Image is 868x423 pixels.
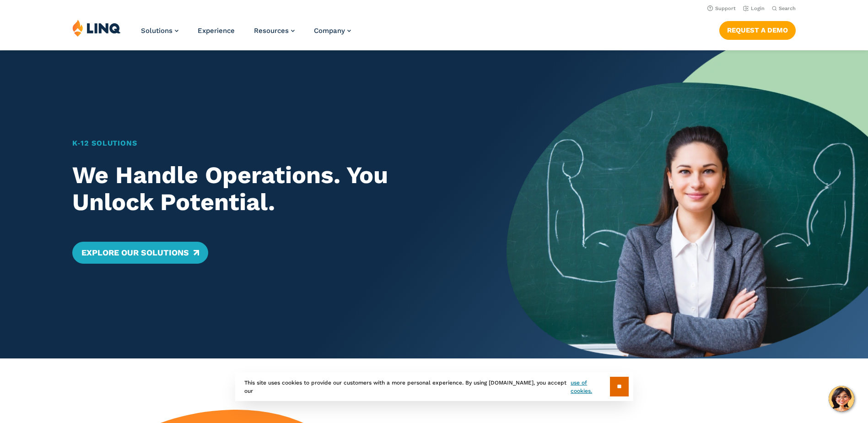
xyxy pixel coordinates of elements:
[772,5,796,12] button: Open Search Bar
[507,50,868,358] img: Home Banner
[719,19,796,39] nav: Button Navigation
[72,19,121,37] img: LINQ | K‑12 Software
[254,27,289,35] span: Resources
[571,379,609,395] a: use of cookies.
[72,242,208,264] a: Explore Our Solutions
[141,19,351,49] nav: Primary Navigation
[141,27,173,35] span: Solutions
[141,27,178,35] a: Solutions
[719,21,796,39] a: Request a Demo
[72,162,471,217] h2: We Handle Operations. You Unlock Potential.
[72,138,471,149] h1: K‑12 Solutions
[254,27,295,35] a: Resources
[707,5,736,11] a: Support
[314,27,345,35] span: Company
[198,27,235,35] a: Experience
[314,27,351,35] a: Company
[779,5,796,11] span: Search
[829,386,854,412] button: Hello, have a question? Let’s chat.
[235,372,633,401] div: This site uses cookies to provide our customers with a more personal experience. By using [DOMAIN...
[743,5,765,11] a: Login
